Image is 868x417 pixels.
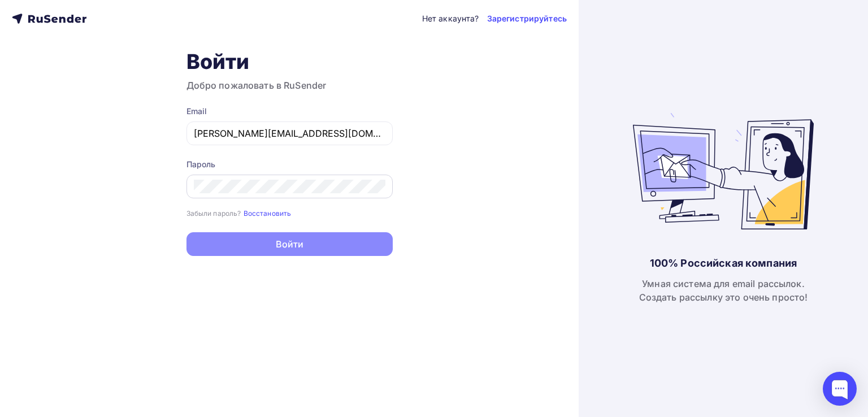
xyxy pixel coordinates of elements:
[186,106,393,117] div: Email
[186,232,393,256] button: Войти
[194,127,385,140] input: Укажите свой email
[639,277,808,304] div: Умная система для email рассылок. Создать рассылку это очень просто!
[186,159,393,170] div: Пароль
[650,257,797,270] div: 100% Российская компания
[186,79,393,92] h3: Добро пожаловать в RuSender
[186,49,393,74] h1: Войти
[487,13,567,24] a: Зарегистрируйтесь
[244,208,292,218] a: Восстановить
[244,209,292,218] small: Восстановить
[186,209,241,218] small: Забыли пароль?
[422,13,479,24] div: Нет аккаунта?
